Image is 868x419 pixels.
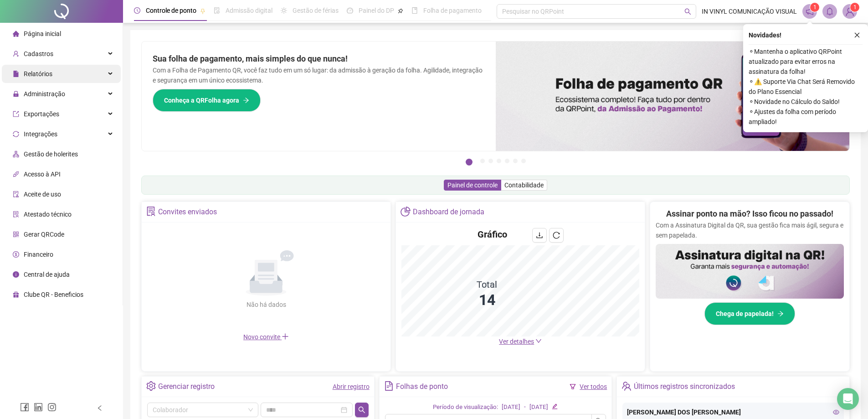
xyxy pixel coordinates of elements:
[13,151,19,157] span: apartment
[521,159,526,163] button: 7
[777,310,784,317] span: arrow-right
[224,300,308,310] div: Não há dados
[433,403,498,412] div: Período de visualização:
[497,159,501,163] button: 4
[504,181,544,189] span: Contabilidade
[158,379,215,394] div: Gerenciar registro
[24,291,83,298] span: Clube QR - Beneficios
[813,4,817,10] span: 1
[13,191,19,197] span: audit
[13,71,19,77] span: file
[164,95,239,105] span: Conheça a QRFolha agora
[850,3,859,12] sup: Atualize o seu contato no menu Meus Dados
[499,338,542,345] a: Ver detalhes down
[13,291,19,298] span: gift
[580,383,607,390] a: Ver todos
[749,30,781,40] span: Novidades !
[505,159,509,163] button: 5
[704,302,795,325] button: Chega de papelada!
[384,381,394,391] span: file-text
[749,47,863,77] span: ⚬ Mantenha o aplicativo QRPoint atualizado para evitar erros na assinatura da folha!
[24,90,65,98] span: Administração
[24,251,53,258] span: Financeiro
[282,333,289,340] span: plus
[358,406,365,414] span: search
[24,271,70,278] span: Central de ajuda
[13,231,19,238] span: qrcode
[146,381,156,391] span: setting
[423,7,482,14] span: Folha de pagamento
[716,309,774,319] span: Chega de papelada!
[243,333,289,341] span: Novo convite
[13,211,19,217] span: solution
[359,7,394,14] span: Painel do DP
[466,159,473,166] button: 1
[411,7,418,14] span: book
[24,50,53,57] span: Cadastros
[214,7,220,14] span: file-done
[24,110,59,118] span: Exportações
[24,150,78,158] span: Gestão de holerites
[853,4,857,10] span: 1
[684,8,691,15] span: search
[13,171,19,177] span: api
[553,232,560,239] span: reload
[24,231,64,238] span: Gerar QRCode
[293,7,339,14] span: Gestão de férias
[480,159,485,163] button: 2
[13,91,19,97] span: lock
[854,32,860,38] span: close
[153,89,261,112] button: Conheça a QRFolha agora
[833,409,839,415] span: eye
[226,7,272,14] span: Admissão digital
[13,131,19,137] span: sync
[281,7,287,14] span: sun
[153,52,485,65] h2: Sua folha de pagamento, mais simples do que nunca!
[13,271,19,278] span: info-circle
[447,181,498,189] span: Painel de controle
[24,211,72,218] span: Atestado técnico
[552,403,558,409] span: edit
[536,232,543,239] span: download
[347,7,353,14] span: dashboard
[24,30,61,37] span: Página inicial
[666,207,833,220] h2: Assinar ponto na mão? Isso ficou no passado!
[478,228,507,241] h4: Gráfico
[20,403,29,412] span: facebook
[24,171,61,178] span: Acesso à API
[656,244,844,299] img: banner%2F02c71560-61a6-44d4-94b9-c8ab97240462.png
[24,191,61,198] span: Aceite de uso
[24,70,52,78] span: Relatórios
[153,65,485,85] p: Com a Folha de Pagamento QR, você faz tudo em um só lugar: da admissão à geração da folha. Agilid...
[810,3,819,12] sup: 1
[627,407,839,417] div: [PERSON_NAME] DOS [PERSON_NAME]
[499,338,534,345] span: Ver detalhes
[146,207,156,216] span: solution
[243,97,249,103] span: arrow-right
[200,8,205,14] span: pushpin
[158,204,217,220] div: Convites enviados
[488,159,493,163] button: 3
[34,403,43,412] span: linkedin
[333,383,370,390] a: Abrir registro
[97,405,103,411] span: left
[401,207,410,216] span: pie-chart
[24,130,57,138] span: Integrações
[826,7,834,16] span: bell
[513,159,518,163] button: 6
[535,338,542,344] span: down
[749,77,863,97] span: ⚬ ⚠️ Suporte Via Chat Será Removido do Plano Essencial
[13,111,19,117] span: export
[749,97,863,107] span: ⚬ Novidade no Cálculo do Saldo!
[749,107,863,127] span: ⚬ Ajustes da folha com período ampliado!
[502,403,520,412] div: [DATE]
[13,51,19,57] span: user-add
[47,403,56,412] span: instagram
[656,220,844,240] p: Com a Assinatura Digital da QR, sua gestão fica mais ágil, segura e sem papelada.
[702,6,797,16] span: IN VINYL COMUNICAÇÃO VISUAL
[13,31,19,37] span: home
[134,7,140,14] span: clock-circle
[806,7,814,16] span: notification
[146,7,196,14] span: Controle de ponto
[570,383,576,390] span: filter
